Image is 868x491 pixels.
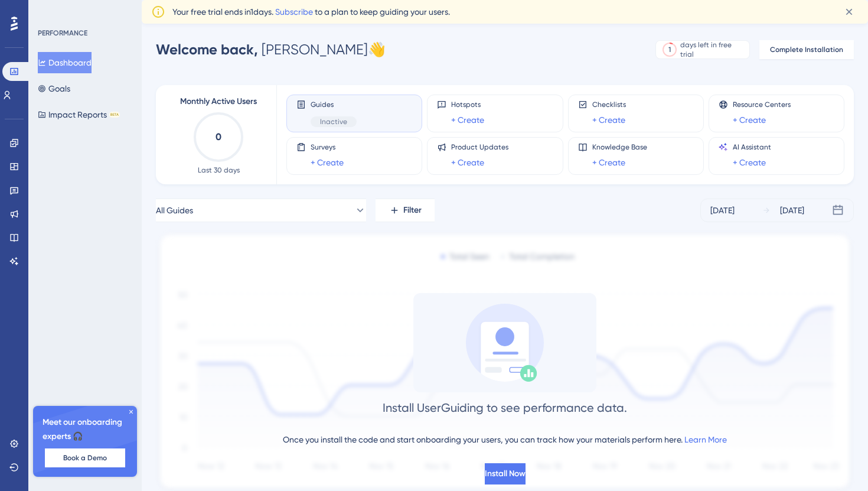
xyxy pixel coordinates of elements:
[684,435,727,444] a: Learn More
[38,104,120,125] button: Impact ReportsBETA
[311,155,344,170] a: + Create
[311,100,357,109] span: Guides
[733,142,771,152] span: AI Assistant
[198,165,240,175] span: Last 30 days
[283,433,727,447] div: Once you install the code and start onboarding your users, you can track how your materials perfo...
[45,448,125,467] button: Book a Demo
[668,45,671,54] div: 1
[216,131,221,142] text: 0
[38,52,92,73] button: Dashboard
[109,112,120,118] div: BETA
[592,142,647,152] span: Knowledge Base
[770,45,843,54] span: Complete Installation
[710,203,735,217] div: [DATE]
[311,142,344,152] span: Surveys
[38,28,87,38] div: PERFORMANCE
[156,41,258,58] span: Welcome back,
[759,40,854,59] button: Complete Installation
[485,467,526,481] span: Install Now
[156,199,366,222] button: All Guides
[680,40,746,59] div: days left in free trial
[383,399,627,416] div: Install UserGuiding to see performance data.
[63,453,107,463] span: Book a Demo
[485,463,526,485] button: Install Now
[403,203,422,217] span: Filter
[38,78,70,99] button: Goals
[780,203,804,217] div: [DATE]
[733,155,766,170] a: + Create
[156,203,193,217] span: All Guides
[592,155,625,170] a: + Create
[451,100,484,109] span: Hotspots
[320,117,347,126] span: Inactive
[733,113,766,127] a: + Create
[156,40,386,59] div: [PERSON_NAME] 👋
[451,142,508,152] span: Product Updates
[275,7,313,17] a: Subscribe
[733,100,791,109] span: Resource Centers
[180,95,257,109] span: Monthly Active Users
[43,415,128,444] span: Meet our onboarding experts 🎧
[451,155,484,170] a: + Create
[172,5,450,19] span: Your free trial ends in 1 days. to a plan to keep guiding your users.
[592,113,625,127] a: + Create
[451,113,484,127] a: + Create
[592,100,626,109] span: Checklists
[376,199,435,222] button: Filter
